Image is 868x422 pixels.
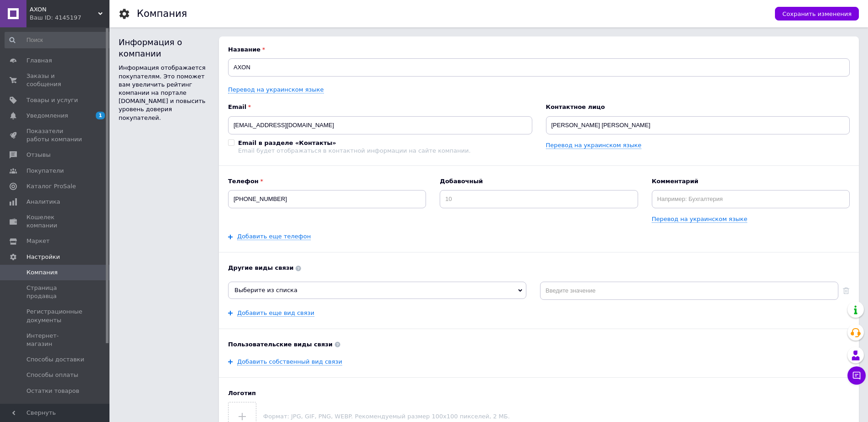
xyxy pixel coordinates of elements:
span: Отзывы [26,151,51,159]
span: Покупатели [26,167,64,175]
span: Выберите из списка [234,287,297,293]
a: Перевод на украинском языке [652,216,748,223]
span: Компания [26,268,57,277]
button: Сохранить изменения [775,7,859,21]
a: Добавить собственный вид связи [237,358,342,365]
span: 1 [96,112,105,119]
div: Email будет отображаться в контактной информации на сайте компании. [238,147,471,154]
span: Страница продавца [26,284,84,300]
input: +38 096 0000000 [228,190,426,208]
input: Название вашей компании [228,58,850,77]
b: Пользовательские виды связи [228,340,850,349]
span: Остатки товаров [26,387,79,395]
a: Добавить еще телефон [237,233,311,240]
input: Электронный адрес [228,116,532,134]
span: AXON [30,5,98,14]
span: Регистрационные документы [26,308,84,324]
b: Комментарий [652,177,850,185]
b: Email в разделе «Контакты» [238,139,336,146]
div: Информация отображается покупателям. Это поможет вам увеличить рейтинг компании на портале [DOMAI... [119,64,210,122]
b: Название [228,46,850,54]
b: Контактное лицо [546,103,850,111]
span: Способы доставки [26,355,84,364]
b: Телефон [228,177,426,185]
button: Чат с покупателем [847,366,866,385]
span: Настройки [26,253,60,261]
body: Визуальный текстовый редактор, D04038D5-6ABD-4703-A230-E5A9EFCC3E6E [9,9,612,19]
span: Главная [26,57,52,65]
span: Заказы и сообщения [26,72,84,88]
span: Сохранить изменения [782,10,852,17]
input: Поиск [5,32,113,48]
input: 10 [440,190,638,208]
span: Аналитика [26,198,60,206]
span: Маркет [26,237,50,245]
span: Товары и услуги [26,96,78,104]
a: Перевод на украинском языке [228,86,324,93]
b: Добавочный [440,177,638,185]
b: Другие виды связи [228,264,850,272]
b: Логотип [228,389,850,397]
input: Например: Бухгалтерия [652,190,850,208]
span: Уведомления [26,112,68,120]
span: Кошелек компании [26,213,84,230]
a: Перевод на украинском языке [546,142,642,149]
span: Каталог ProSale [26,182,76,190]
p: Формат: JPG, GIF, PNG, WEBP. Рекомендуемый размер 100х100 пикселей, 2 МБ. [263,413,850,420]
h1: Компания [137,8,187,19]
div: Информация о компании [119,36,210,59]
b: Email [228,103,532,111]
span: Интернет-магазин [26,332,84,348]
a: Добавить еще вид связи [237,309,314,317]
input: ФИО [546,116,850,134]
span: График работы [26,402,75,411]
input: Введите значение [540,282,838,300]
span: Способы оплаты [26,371,78,379]
span: Показатели работы компании [26,127,84,144]
div: Ваш ID: 4145197 [30,14,109,22]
